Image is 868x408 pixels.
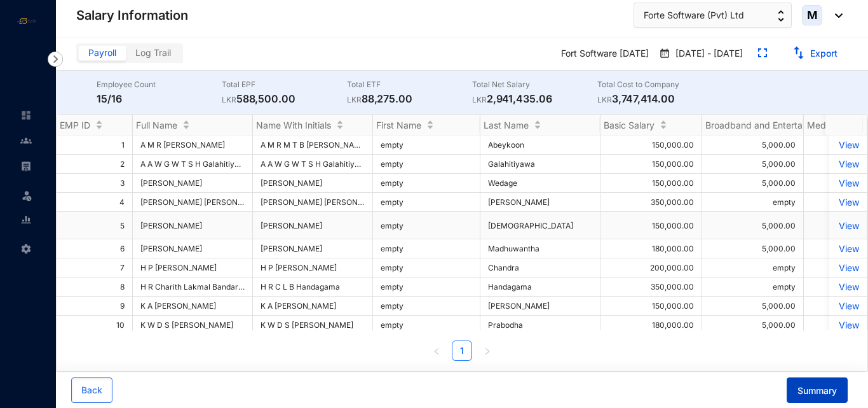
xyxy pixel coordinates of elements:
[373,136,480,155] td: empty
[57,297,133,316] td: 9
[347,91,472,106] p: 88,275.00
[837,320,859,330] p: View
[702,297,804,316] td: 5,000.00
[702,316,804,335] td: 5,000.00
[140,221,245,230] span: [PERSON_NAME]
[644,8,744,22] span: Forte Software (Pvt) Ltd
[20,243,32,255] img: settings-unselected.1febfda315e6e19643a1.svg
[472,94,487,106] p: LKR
[702,136,804,155] td: 5,000.00
[256,120,331,130] span: Name With Initials
[253,193,373,212] td: [PERSON_NAME] [PERSON_NAME]
[600,258,702,278] td: 200,000.00
[837,158,859,169] p: View
[480,258,600,278] td: Chandra
[472,78,597,91] p: Total Net Salary
[782,43,848,64] button: Export
[702,174,804,193] td: 5,000.00
[20,214,32,225] img: report-unselected.e6a6b4230fc7da01f883.svg
[57,239,133,258] td: 6
[600,155,702,174] td: 150,000.00
[373,174,480,193] td: empty
[57,316,133,335] td: 10
[10,102,41,128] li: Home
[60,120,90,130] span: EMP ID
[702,115,804,136] th: Broadband and Entertainment Allowance
[20,160,32,172] img: payroll-unselected.b590312f920e76f0c668.svg
[81,384,102,397] span: Back
[426,341,447,361] button: left
[13,16,41,26] img: logo
[140,159,250,169] span: A A W G W T S H Galahitiyawa
[600,174,702,193] td: 150,000.00
[600,115,702,136] th: Basic Salary
[136,120,177,130] span: Full Name
[376,120,421,130] span: First Name
[373,155,480,174] td: empty
[71,377,112,403] button: Back
[373,115,480,136] th: First Name
[600,297,702,316] td: 150,000.00
[600,193,702,212] td: 350,000.00
[600,239,702,258] td: 180,000.00
[480,115,600,136] th: Last Name
[837,139,859,150] a: View
[57,212,133,239] td: 5
[20,189,33,202] img: leave-unselected.2934df6273408c3f84d9.svg
[837,197,859,208] a: View
[253,174,373,193] td: [PERSON_NAME]
[10,207,41,232] li: Reports
[484,348,491,355] span: right
[480,212,600,239] td: [DEMOGRAPHIC_DATA]
[480,316,600,335] td: Prabodha
[76,6,188,24] p: Salary Information
[787,377,848,403] button: Summary
[57,136,133,155] td: 1
[597,91,722,106] p: 3,747,414.00
[480,155,600,174] td: Galahitiyawa
[702,155,804,174] td: 5,000.00
[670,47,743,61] p: [DATE] - [DATE]
[480,174,600,193] td: Wedage
[597,94,612,106] p: LKR
[600,136,702,155] td: 150,000.00
[776,385,848,396] a: Summary
[57,115,133,136] th: EMP ID
[600,212,702,239] td: 150,000.00
[373,193,480,212] td: empty
[140,282,288,292] span: H R Charith Lakmal Bandara Handagama
[452,341,471,360] a: 1
[140,178,245,188] span: [PERSON_NAME]
[253,297,373,316] td: K A [PERSON_NAME]
[484,120,529,130] span: Last Name
[702,239,804,258] td: 5,000.00
[97,78,222,91] p: Employee Count
[373,316,480,335] td: empty
[702,193,804,212] td: empty
[10,153,41,179] li: Payroll
[837,262,859,273] a: View
[373,297,480,316] td: empty
[480,278,600,297] td: Handagama
[433,348,440,355] span: left
[373,212,480,239] td: empty
[222,94,236,106] p: LKR
[253,212,373,239] td: [PERSON_NAME]
[135,47,171,58] span: Log Trail
[597,78,722,91] p: Total Cost to Company
[778,10,784,22] img: up-down-arrow.74152d26bf9780fbf563ca9c90304185.svg
[426,341,447,361] li: Previous Page
[347,94,362,106] p: LKR
[837,220,859,231] a: View
[10,128,41,153] li: Contacts
[837,281,859,292] a: View
[792,46,805,59] img: export.331d0dd4d426c9acf19646af862b8729.svg
[600,316,702,335] td: 180,000.00
[480,193,600,212] td: [PERSON_NAME]
[140,140,225,150] span: A M R [PERSON_NAME]
[57,193,133,212] td: 4
[140,320,245,330] span: K W D S [PERSON_NAME]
